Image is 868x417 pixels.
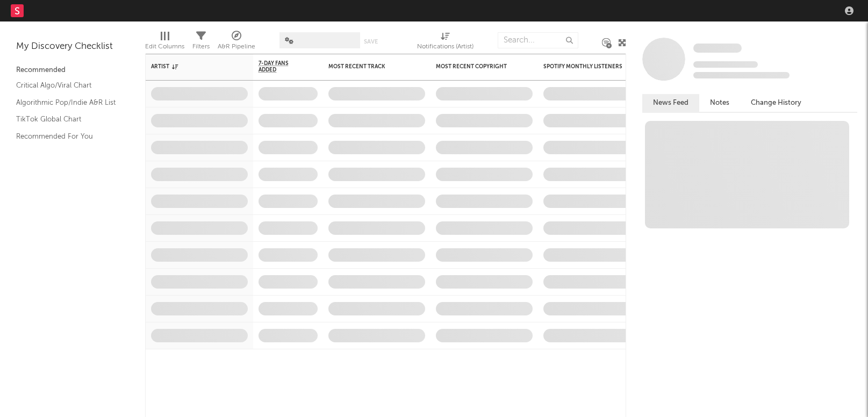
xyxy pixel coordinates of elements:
button: Notes [699,94,740,112]
span: 7-Day Fans Added [259,60,302,73]
span: 0 fans last week [693,72,790,78]
div: Most Recent Track [328,63,409,70]
div: Notifications (Artist) [417,40,474,53]
div: Filters [192,27,210,58]
span: Tracking Since: [DATE] [693,61,758,68]
a: Recommended For You [16,131,118,142]
button: Save [364,39,378,45]
div: Edit Columns [145,27,184,58]
div: A&R Pipeline [218,40,255,53]
div: Filters [192,40,210,53]
a: Some Artist [693,43,742,54]
input: Search... [498,32,578,48]
div: Spotify Monthly Listeners [543,63,624,70]
div: Most Recent Copyright [436,63,517,70]
div: Edit Columns [145,40,184,53]
div: Notifications (Artist) [417,27,474,58]
button: Change History [740,94,812,112]
div: My Discovery Checklist [16,40,129,53]
div: A&R Pipeline [218,27,255,58]
div: Artist [151,63,232,70]
div: Recommended [16,64,129,77]
a: Algorithmic Pop/Indie A&R List [16,97,118,109]
a: TikTok Global Chart [16,113,118,125]
button: News Feed [642,94,699,112]
span: Some Artist [693,44,742,53]
a: Critical Algo/Viral Chart [16,80,118,91]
